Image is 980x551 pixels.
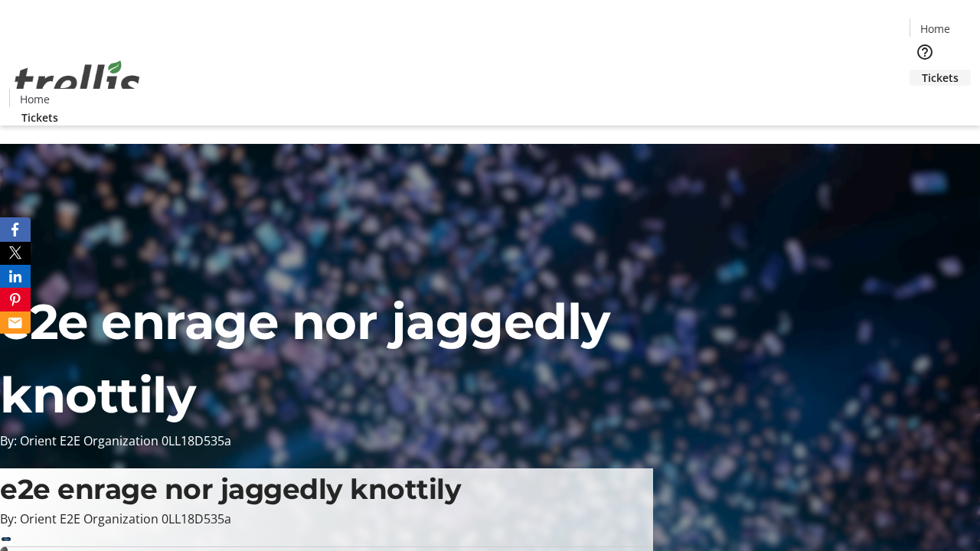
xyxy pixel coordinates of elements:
button: Help [910,37,940,67]
span: Tickets [21,109,58,126]
img: Orient E2E Organization 0LL18D535a's Logo [9,44,145,120]
a: Tickets [9,109,70,126]
button: Cart [910,86,940,116]
a: Home [910,21,959,37]
a: Home [10,91,59,107]
span: Tickets [922,70,959,86]
span: Home [20,91,50,107]
a: Tickets [910,70,971,86]
span: Home [920,21,950,37]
